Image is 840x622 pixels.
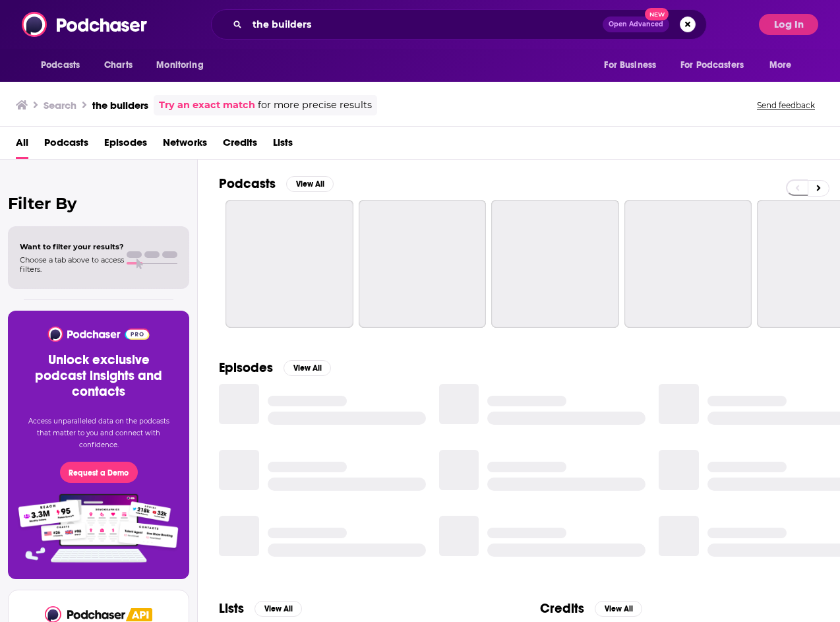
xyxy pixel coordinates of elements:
h2: Podcasts [219,175,276,192]
a: EpisodesView All [219,359,331,376]
button: View All [595,601,642,617]
span: Choose a tab above to access filters. [20,255,124,274]
img: Podchaser API banner [126,608,152,621]
h3: Search [44,99,76,111]
a: Lists [273,132,293,159]
a: PodcastsView All [219,175,334,192]
button: open menu [147,53,220,78]
h3: the builders [92,99,148,111]
button: View All [286,176,334,192]
p: Access unparalleled data on the podcasts that matter to you and connect with confidence. [24,416,173,451]
span: Open Advanced [609,21,663,28]
a: CreditsView All [540,600,642,617]
span: For Business [604,56,656,75]
h2: Credits [540,600,584,617]
button: open menu [672,53,763,78]
button: Request a Demo [60,462,138,483]
input: Search podcasts, credits, & more... [247,14,603,35]
span: New [645,8,669,20]
span: More [769,56,792,75]
a: Try an exact match [159,98,255,113]
button: Open AdvancedNew [603,16,669,32]
button: open menu [760,53,808,78]
img: Pro Features [14,493,183,563]
h3: Unlock exclusive podcast insights and contacts [24,352,173,400]
div: Search podcasts, credits, & more... [211,9,707,40]
span: For Podcasters [680,56,744,75]
h2: Filter By [8,194,189,213]
img: Podchaser - Follow, Share and Rate Podcasts [22,12,148,37]
span: Podcasts [41,56,80,75]
a: Podcasts [44,132,88,159]
a: ListsView All [219,600,302,617]
span: Monitoring [156,56,203,75]
button: Log In [759,14,818,35]
button: open menu [32,53,97,78]
span: Want to filter your results? [20,242,124,251]
button: open menu [595,53,673,78]
h2: Lists [219,600,244,617]
button: View All [284,360,331,376]
img: Podchaser - Follow, Share and Rate Podcasts [47,327,150,342]
span: for more precise results [258,98,372,113]
a: Episodes [104,132,147,159]
span: Charts [104,56,133,75]
button: Send feedback [753,100,819,111]
a: Networks [163,132,207,159]
button: View All [255,601,302,617]
a: All [16,132,28,159]
a: Charts [96,53,140,78]
a: Credits [223,132,257,159]
h2: Episodes [219,359,273,376]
